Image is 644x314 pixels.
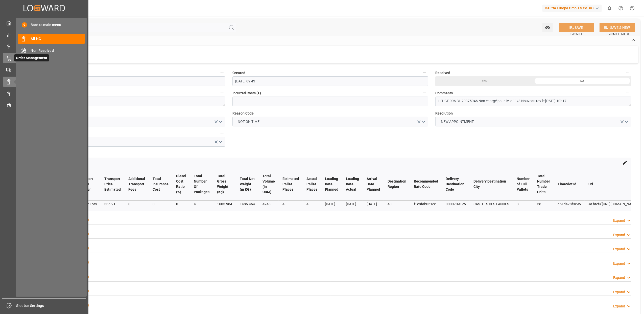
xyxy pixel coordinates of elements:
th: Destination Region [384,168,410,200]
div: 4 [306,201,317,207]
th: Delivery Destination Code [442,168,470,200]
textarea: LITIGE 996 BL 20375946 Non chargé pour liv le 11/8 Nouveau rdv le [DATE] 10h17 [435,97,631,106]
button: SAVE & NEW [600,23,635,32]
a: All NC [18,34,85,44]
div: Yes [435,76,533,86]
button: show 0 new notifications [604,3,615,14]
div: 4248 [263,201,275,207]
button: Incurred Costs (€) [422,89,428,96]
th: Additional Transport Fees [125,168,149,200]
input: DD-MM-YYYY HH:MM [232,76,428,86]
th: Total Number Of Packages [190,168,213,200]
div: 3 [517,201,530,207]
input: DD-MM-YYYY HH:MM [29,76,225,86]
div: Expand [613,218,625,223]
button: Updated [219,69,225,76]
th: Total Volume (in CDM) [259,168,279,200]
button: Created [422,69,428,76]
div: f1e8fab051cc [414,201,438,207]
button: Resolved [625,69,631,76]
div: Expand [613,232,625,238]
div: Expand [613,275,625,280]
a: Non Resolved [18,46,85,55]
textarea: 620dce938b5f [29,97,225,106]
button: Cost Ownership [219,130,225,137]
span: Reason Code [232,111,254,116]
div: 0000709125 [446,201,466,207]
button: open menu [435,117,631,126]
span: Sidebar Settings [16,303,86,308]
div: 56 [537,201,550,207]
span: Resolved [435,70,450,76]
a: Timeslot Management [3,100,86,110]
span: Order Management [14,54,49,61]
span: All NC [31,36,85,41]
th: Total Insurance Cost [149,168,172,200]
th: Estimated Pallet Places [279,168,303,200]
span: Comments [435,91,453,96]
button: open menu [29,117,225,126]
th: Loading Date Actual [342,168,363,200]
div: 336.21 [104,201,121,207]
th: Loading Date Planned [321,168,342,200]
div: [DATE] [367,201,380,207]
th: Total Number Trade Units [533,168,554,200]
button: open menu [542,23,553,32]
span: Non Resolved [31,48,85,53]
span: NOT ON TIME [235,119,262,124]
div: a51d478f3c95 [558,201,581,207]
th: Actual Pallet Places [303,168,321,200]
div: Expand [613,246,625,252]
a: Control Tower [3,30,86,39]
span: Created [232,70,245,76]
input: Search Fields [23,23,236,32]
div: 40 [388,201,406,207]
button: Comments [625,89,631,96]
div: 0 [128,201,145,207]
div: Expand [613,261,625,266]
button: open menu [232,117,428,126]
th: Total Gross Weight (Kg) [213,168,236,200]
th: Delivery Destination City [470,168,513,200]
th: TimeSlot Id [554,168,585,200]
div: 0 [153,201,169,207]
button: Help Center [615,3,627,14]
div: No [533,76,631,86]
span: NEW APPOINTMENT [438,119,476,124]
div: 1486.464 [240,201,255,207]
span: Incurred Costs (€) [232,91,261,96]
span: Resolution [435,111,453,116]
button: Transport ID Logward * [219,89,225,96]
div: [DATE] [346,201,359,207]
a: Data Management [3,88,86,98]
button: Melitta Europa GmbH & Co. KG [542,3,604,13]
div: 1605.984 [217,201,232,207]
button: Responsible Party [219,110,225,116]
a: Transport Management [3,65,86,75]
span: Back to main menu [27,22,61,28]
a: My Cockpit [3,18,86,28]
th: Arrival Date Planned [363,168,384,200]
div: 4 [194,201,209,207]
div: CASTETS DES LANDES [473,201,509,207]
button: open menu [29,137,225,147]
th: Number of Full Pallets [513,168,533,200]
div: 0 [176,201,186,207]
a: Rate Management [3,41,86,51]
div: Melitta Europa GmbH & Co. KG [542,5,602,12]
th: Transport Price Estimated [101,168,125,200]
div: Expand [613,304,625,309]
button: Reason Code [422,110,428,116]
span: Ctrl/CMD + S [570,32,584,36]
button: Resolution [625,110,631,116]
button: SAVE [559,23,594,32]
div: 4 [282,201,299,207]
th: Diesel Cost Ratio (%) [172,168,190,200]
div: [DATE] [325,201,338,207]
th: Recommended Rate Code [410,168,442,200]
span: Ctrl/CMD + Shift + S [607,32,629,36]
a: Order ManagementOrder Management [3,53,86,63]
th: Total Net Weight (in KG) [236,168,259,200]
div: Expand [613,289,625,295]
